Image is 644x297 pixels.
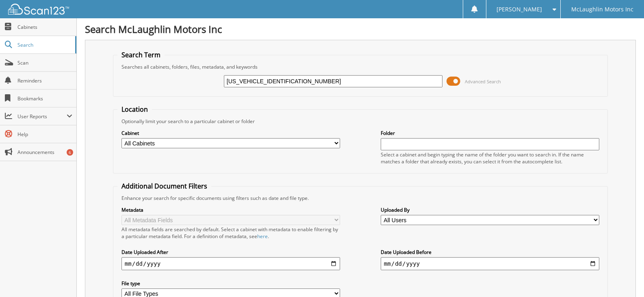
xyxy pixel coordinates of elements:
[8,4,69,15] img: scan123-logo-white.svg
[121,226,340,240] div: All metadata fields are searched by default. Select a cabinet with metadata to enable filtering b...
[85,22,636,36] h1: Search McLaughlin Motors Inc
[17,41,71,48] span: Search
[381,249,599,256] label: Date Uploaded Before
[497,7,542,12] span: [PERSON_NAME]
[17,113,67,120] span: User Reports
[121,257,340,270] input: start
[465,78,501,85] span: Advanced Search
[17,77,72,84] span: Reminders
[117,195,603,202] div: Enhance your search for specific documents using filters such as date and file type.
[17,24,72,30] span: Cabinets
[121,249,340,256] label: Date Uploaded After
[117,50,165,59] legend: Search Term
[257,233,268,240] a: here
[381,206,599,213] label: Uploaded By
[117,182,211,191] legend: Additional Document Filters
[17,95,72,102] span: Bookmarks
[17,131,72,138] span: Help
[121,280,340,287] label: File type
[67,149,73,156] div: 6
[117,105,152,114] legend: Location
[17,59,72,66] span: Scan
[17,149,72,156] span: Announcements
[117,63,603,70] div: Searches all cabinets, folders, files, metadata, and keywords
[121,130,340,137] label: Cabinet
[571,7,633,12] span: McLaughlin Motors Inc
[117,118,603,125] div: Optionally limit your search to a particular cabinet or folder
[603,258,644,297] iframe: Chat Widget
[381,257,599,270] input: end
[381,130,599,137] label: Folder
[121,206,340,213] label: Metadata
[381,151,599,165] div: Select a cabinet and begin typing the name of the folder you want to search in. If the name match...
